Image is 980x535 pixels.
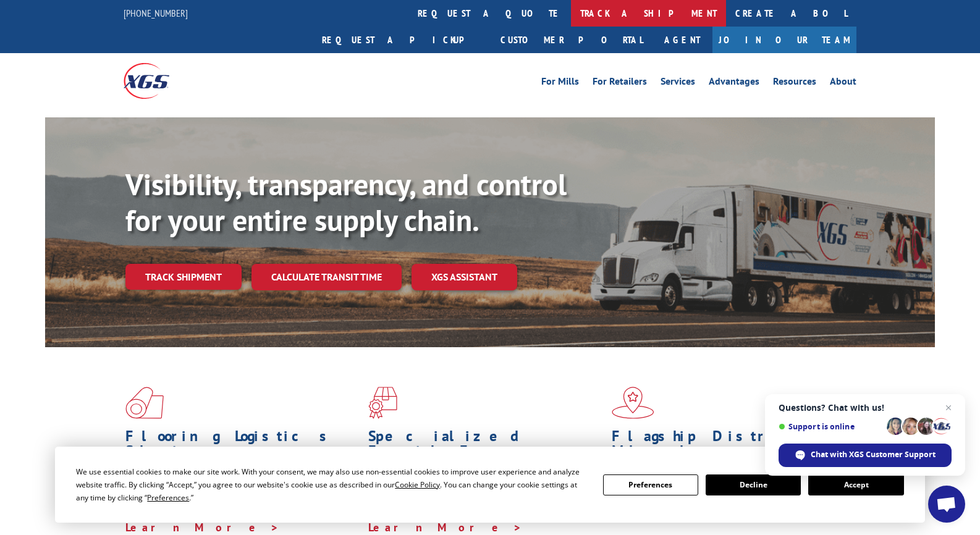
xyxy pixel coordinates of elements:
[593,77,647,90] a: For Retailers
[808,474,903,495] button: Accept
[652,27,712,53] a: Agent
[125,264,242,290] a: Track shipment
[706,474,801,495] button: Decline
[55,447,925,523] div: Cookie Consent Prompt
[779,444,952,467] div: Chat with XGS Customer Support
[125,520,279,534] a: Learn More >
[76,465,588,504] div: We use essential cookies to make our site work. With your consent, we may also use non-essential ...
[368,387,397,419] img: xgs-icon-focused-on-flooring-red
[368,429,602,465] h1: Specialized Freight Experts
[395,479,440,490] span: Cookie Policy
[368,520,522,534] a: Learn More >
[125,165,567,239] b: Visibility, transparency, and control for your entire supply chain.
[603,474,698,495] button: Preferences
[661,77,695,90] a: Services
[541,77,579,90] a: For Mills
[251,264,402,290] a: Calculate transit time
[125,387,164,419] img: xgs-icon-total-supply-chain-intelligence-red
[773,77,816,90] a: Resources
[941,400,956,415] span: Close chat
[612,429,845,465] h1: Flagship Distribution Model
[147,492,189,503] span: Preferences
[712,27,856,53] a: Join Our Team
[779,403,952,413] span: Questions? Chat with us!
[612,387,654,419] img: xgs-icon-flagship-distribution-model-red
[124,7,188,19] a: [PHONE_NUMBER]
[928,486,965,523] div: Open chat
[125,429,359,465] h1: Flooring Logistics Solutions
[491,27,652,53] a: Customer Portal
[709,77,759,90] a: Advantages
[830,77,856,90] a: About
[779,422,882,431] span: Support is online
[412,264,517,290] a: XGS ASSISTANT
[811,449,936,460] span: Chat with XGS Customer Support
[313,27,491,53] a: Request a pickup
